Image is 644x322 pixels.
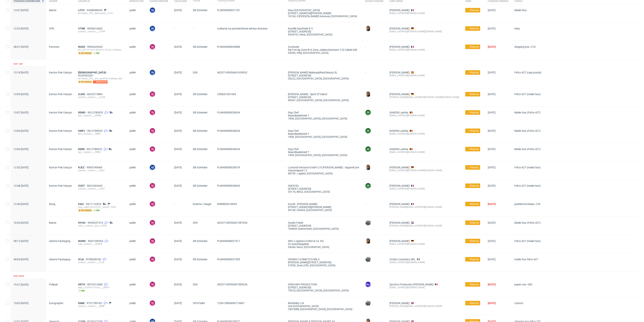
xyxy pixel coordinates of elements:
span: Partners [49,45,59,48]
a: R056616662 [87,27,103,30]
div: ph-zapier__f93__deux_paris__LCYC [78,12,123,15]
div: [EMAIL_ADDRESS][DOMAIN_NAME] [389,132,459,135]
span: DB Schenker [193,166,211,175]
div: [PERSON_NAME] Makeup&Real Beauty SL [288,71,359,74]
span: DB Schenker [193,129,211,138]
span: → Shipping [467,129,479,132]
a: 1 [104,221,109,224]
div: [PERSON_NAME][EMAIL_ADDRESS][PERSON_NAME][DOMAIN_NAME] [389,96,459,99]
span: [DATE] [488,93,496,96]
span: R073312689 [87,283,103,286]
span: HYHO [78,221,88,224]
a: [PERSON_NAME] [389,302,410,305]
span: pallet [129,166,143,175]
span: Karton-Pak Cieszyn [49,93,72,96]
a: R631604343 [87,184,103,187]
span: pallet [129,148,143,157]
span: Karton-Pak Cieszyn [49,148,72,151]
figcaption: TK [150,110,155,115]
span: Karton-Pak Cieszyn [49,129,72,132]
img: Angelina Marć [365,165,371,170]
a: 3 [103,148,108,151]
span: → Shipping [467,92,479,96]
img: Angelina Marć [365,26,371,31]
span: DB Schenker [193,93,211,102]
a: IVJA [78,258,86,261]
span: Mailer box (Fefco 427) [514,148,541,151]
span: → Shipping [467,166,479,169]
span: → Shipping [467,8,479,12]
span: R751789182 [87,302,103,305]
figcaption: ZP [365,128,371,133]
div: Dog Chef [288,148,359,151]
span: [DATE] [488,111,496,114]
img: Angelina Marć [365,92,371,97]
div: Waardbeekdreef 7 [288,114,359,117]
figcaption: TK [150,201,155,207]
span: Fefco 427 (mailer box) [514,166,541,169]
a: R798658182 [86,258,102,261]
a: VTNK [78,27,87,30]
figcaption: TK [150,92,155,97]
a: [PERSON_NAME] [389,71,410,74]
a: [PERSON_NAME] [389,203,410,206]
div: 28222, [GEOGRAPHIC_DATA] , [GEOGRAPHIC_DATA] [288,77,359,80]
span: CUST [78,184,87,187]
span: [DATE] [488,45,496,48]
span: [DATE] [174,93,182,96]
span: 1 [107,283,108,286]
span: [DATE] [174,9,182,12]
a: [DEMOGRAPHIC_DATA] [78,71,108,74]
span: 3 [107,148,108,151]
img: Zeniuk Magdalena [365,257,371,262]
a: NUWX [78,240,88,243]
div: 5928 PX, Venlo , [GEOGRAPHIC_DATA] [288,33,359,36]
div: kpc__custom____DEMO [78,114,123,117]
div: [STREET_ADDRESS] [288,96,359,99]
span: pallet [129,45,143,55]
figcaption: ZP [365,183,371,188]
img: Zeniuk Magdalena [365,300,371,306]
span: R448098645 [87,9,103,12]
span: DB Schenker [193,148,211,157]
a: DEMO [78,111,88,114]
div: kpc__custom____SMPJ [78,132,123,135]
a: RIDM [78,148,87,151]
div: [EMAIL_ADDRESS][PERSON_NAME][DOMAIN_NAME] [389,169,459,172]
span: Karton-Pak Cieszyn [49,71,72,74]
div: custom__custom____VTNK [78,30,123,33]
span: PLWAW508029888 [217,45,240,48]
a: 3 [104,111,109,114]
span: Mailer box (Fefco 427) [514,129,541,132]
span: 1 [106,258,107,261]
figcaption: TK [150,183,155,188]
a: R612780033 [88,111,104,114]
span: SMPJ [78,129,87,132]
a: R945537519 [88,221,104,224]
div: [EMAIL_ADDRESS][DOMAIN_NAME] [389,151,459,154]
div: [EMAIL_ADDRESS][PERSON_NAME][DOMAIN_NAME] [389,30,459,33]
div: ph-zapier__f52__ana_aparichi_makeup_real_beauty_sl__MONZ [78,77,123,80]
span: R895740668 [87,166,103,169]
span: 1 [108,221,109,224]
div: Gratitude [288,45,359,48]
a: LCYC [78,9,87,12]
span: PLWAW508028634 [217,129,240,132]
span: XRTH [78,283,87,286]
img: Zeniuk Magdalena [365,220,371,225]
figcaption: SS [150,70,155,75]
span: Fefco 427 (mailer box) [514,184,541,187]
span: Fefco 427 (mailer box) [514,93,541,96]
span: Karton-Pak Cieszyn [49,184,72,187]
span: → Shipping [467,71,479,74]
span: [DATE] [488,166,496,169]
span: PLWAW508028634 [217,111,240,114]
div: Kamille Apotheek B.V. [288,27,359,30]
a: R601350365 [88,240,104,243]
